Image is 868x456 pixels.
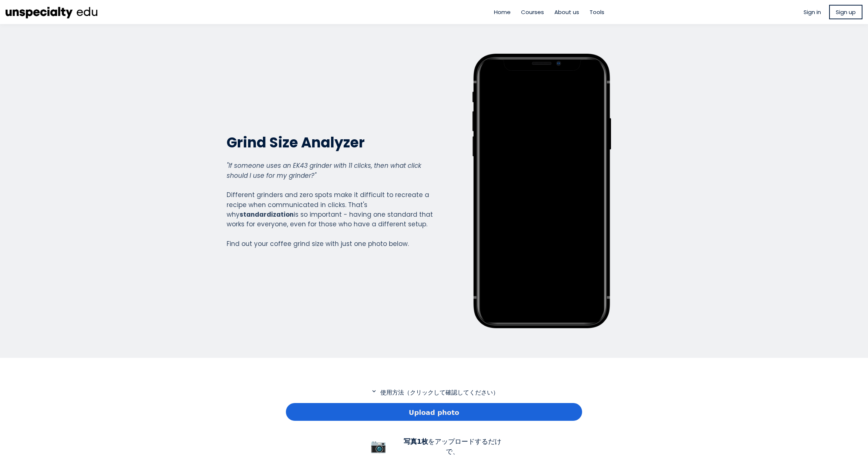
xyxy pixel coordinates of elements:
b: 写真1枚 [404,437,428,445]
a: Sign up [829,5,862,19]
p: 使用方法（クリックして確認してください） [286,388,582,397]
a: Tools [590,8,604,16]
img: ec8cb47d53a36d742fcbd71bcb90b6e6.png [6,4,98,20]
a: About us [554,8,579,16]
strong: standardization [240,210,294,219]
span: Upload photo [409,407,459,417]
span: 📷 [370,439,387,453]
a: Courses [521,8,544,16]
a: Sign in [804,8,821,16]
span: Sign up [836,8,856,16]
a: Home [494,8,511,16]
em: "If someone uses an EK43 grinder with 11 clicks, then what click should I use for my grinder?" [227,161,421,180]
div: Different grinders and zero spots make it difficult to recreate a recipe when communicated in cli... [227,161,433,249]
h2: Grind Size Analyzer [227,133,433,152]
mat-icon: expand_more [370,388,378,395]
